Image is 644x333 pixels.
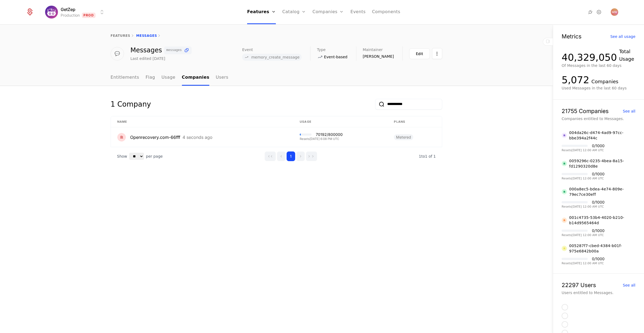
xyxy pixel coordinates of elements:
div: Edit [416,51,423,56]
div: See all [623,283,635,287]
th: Plans [387,116,442,128]
button: Go to last page [306,151,317,161]
button: Select action [432,48,442,59]
span: 1 to 1 of [419,154,433,158]
div: 0 / 1000 [592,200,605,204]
div: Resets [DATE] 12:00 AM UTC [562,177,605,180]
span: 1 [419,154,436,158]
span: Event-based [324,54,347,60]
span: Maintainer [363,48,383,52]
ul: Choose Sub Page [111,70,228,86]
div: 001c4735-53b4-4020-b210-b14d9565464d [569,215,635,226]
img: 000a8ec5-bdea-4e74-809e-79ec7ce30eff [562,189,567,194]
button: Go to next page [296,151,305,161]
a: Usage [162,70,175,86]
div: Companies entitled to Messages. [562,116,635,121]
button: Go to page 1 [287,151,295,161]
a: Entitlements [111,70,139,86]
a: Integrations [587,9,594,15]
div: 70192 / 800000 [316,133,343,136]
div: Metrics [562,34,581,39]
span: memory_create_message [251,55,299,59]
button: Go to first page [265,151,276,161]
span: [PERSON_NAME] [363,54,394,59]
div: 💬 [111,47,124,60]
div: Resets [DATE] 12:00 AM UTC [562,205,605,208]
div: 1 Company [111,99,151,110]
div: 0 / 1000 [592,257,605,261]
div: See all [623,109,635,113]
button: Select environment [47,6,105,18]
span: Metered [394,134,413,140]
span: per page [146,154,163,159]
button: Go to previous page [277,151,286,161]
span: messages [166,49,182,52]
img: GetZep [45,6,58,19]
div: Resets [DATE] 12:00 AM UTC [562,262,605,265]
select: Select page size [129,153,144,160]
div: 005287f7-cbed-4384-b01f-975e6842b00a [569,243,635,254]
th: Usage [293,116,387,128]
div: Of Messages in the last 60 days [562,63,635,68]
img: 0059296c-0235-4bea-8a15-fd1290320d8e [562,161,567,166]
a: Flag [146,70,155,86]
div: 21755 Companies [562,108,609,114]
div: Production [61,13,80,18]
div: Last edited [DATE] [130,56,165,61]
a: Companies [182,70,210,86]
div: 0059296c-0235-4bea-8a15-fd1290320d8e [569,158,635,169]
div: Openrecovery.com-66fff [130,134,180,140]
div: See all usage [610,35,635,38]
div: Table pagination [111,147,442,165]
div: Page navigation [265,151,317,161]
span: Type [317,48,325,52]
a: Users [216,70,228,86]
div: Messages [130,46,192,54]
a: features [111,34,130,38]
div: Users entitled to Messages. [562,290,635,295]
th: Name [111,116,293,128]
div: Resets [DATE] 12:00 AM UTC [562,149,605,152]
span: Event [242,48,253,52]
div: Companies [591,78,618,85]
div: Resets [DATE] 12:00 AM UTC [562,234,605,237]
span: Prod [82,13,96,18]
span: Show [117,154,127,159]
img: 001c4735-53b4-4020-b210-b14d9565464d [562,218,567,223]
div: 0 / 1000 [592,229,605,233]
button: Edit [409,48,430,59]
img: 005287f7-cbed-4384-b01f-975e6842b00a [562,246,567,251]
div: 0 / 1000 [592,144,605,148]
img: Matt Wood [611,8,618,16]
div: 000a8ec5-bdea-4e74-809e-79ec7ce30eff [569,186,635,197]
div: 22297 Users [562,282,596,288]
img: Openrecovery.com-66fff [117,133,126,142]
button: Open user button [611,8,618,16]
div: Total Usage [619,48,635,63]
div: 004da26c-d474-4ad9-97cc-bbe394a2f44c [569,130,635,141]
div: 5,072 [562,75,589,85]
div: 4 seconds ago [182,135,213,139]
div: 0 / 1000 [592,172,605,176]
nav: Main [111,70,442,86]
img: 004da26c-d474-4ad9-97cc-bbe394a2f44c [562,133,567,138]
span: GetZep [61,6,75,13]
div: Used Messages in the last 60 days [562,85,635,91]
div: Resets [DATE] 6:08 PM UTC [300,137,343,140]
div: 40,329,050 [562,52,617,63]
a: Settings [596,9,602,15]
